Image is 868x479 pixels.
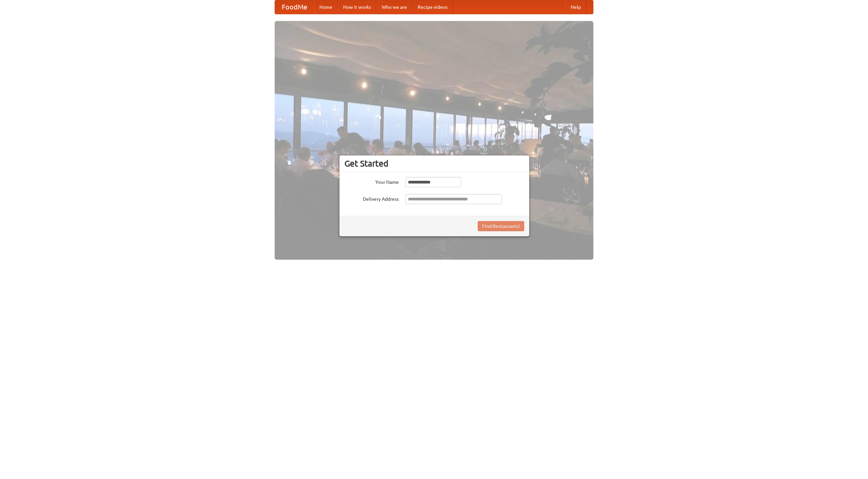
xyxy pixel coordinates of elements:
a: Recipe videos [412,0,453,14]
a: Who we are [376,0,412,14]
a: FoodMe [275,0,314,14]
label: Your Name [344,177,399,186]
a: How it works [338,0,376,14]
a: Help [565,0,586,14]
h3: Get Started [344,158,524,169]
button: Find Restaurants! [478,221,524,231]
label: Delivery Address [344,194,399,202]
a: Home [314,0,338,14]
